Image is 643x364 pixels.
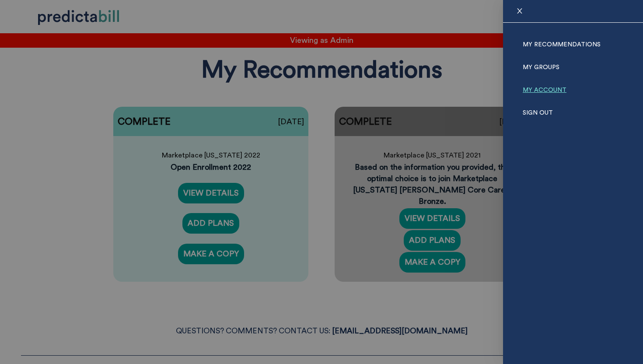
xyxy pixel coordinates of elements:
button: Close [514,7,526,15]
a: My Recommendations [523,33,601,56]
a: My Groups [523,56,559,79]
span: close [516,7,523,14]
a: Sign Out [523,101,553,124]
a: My Account [523,79,566,101]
